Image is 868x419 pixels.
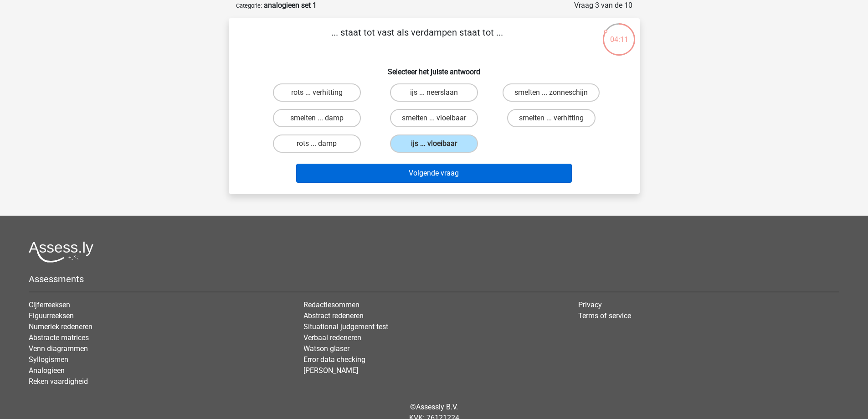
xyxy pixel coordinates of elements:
[602,22,636,45] div: 04:11
[29,241,93,263] img: Assessly logo
[303,355,365,364] a: Error data checking
[303,366,358,375] a: [PERSON_NAME]
[273,83,361,102] label: rots ... verhitting
[578,311,631,320] a: Terms of service
[303,300,360,309] a: Redactiesommen
[29,311,74,320] a: Figuurreeksen
[29,377,88,386] a: Reken vaardigheid
[29,300,70,309] a: Cijferreeksen
[273,109,361,127] label: smelten ... damp
[503,83,600,102] label: smelten ... zonneschijn
[296,164,572,183] button: Volgende vraag
[29,322,92,331] a: Numeriek redeneren
[507,109,596,127] label: smelten ... verhitting
[29,333,89,342] a: Abstracte matrices
[303,344,349,353] a: Watson glaser
[303,333,361,342] a: Verbaal redeneren
[243,26,591,53] p: ... staat tot vast als verdampen staat tot ...
[273,134,361,153] label: rots ... damp
[264,1,317,10] strong: analogieen set 1
[236,2,262,9] small: Categorie:
[303,322,388,331] a: Situational judgement test
[303,311,364,320] a: Abstract redeneren
[390,109,478,127] label: smelten ... vloeibaar
[390,134,478,153] label: ijs ... vloeibaar
[243,60,625,76] h6: Selecteer het juiste antwoord
[29,366,65,375] a: Analogieen
[29,355,68,364] a: Syllogismen
[29,344,88,353] a: Venn diagrammen
[578,300,602,309] a: Privacy
[29,274,839,285] h5: Assessments
[390,83,478,102] label: ijs ... neerslaan
[416,403,458,411] a: Assessly B.V.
